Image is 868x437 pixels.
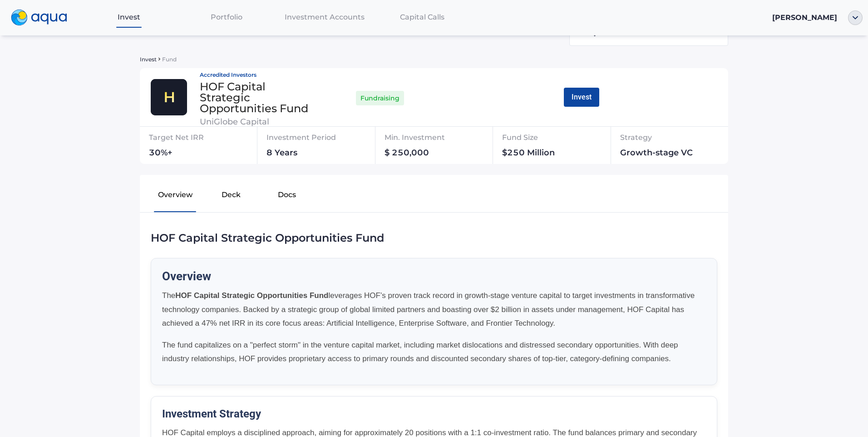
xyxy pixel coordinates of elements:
p: The leverages HOF’s proven track record in growth-stage venture capital to target investments in ... [162,289,706,331]
span: [PERSON_NAME] [772,13,837,22]
div: Growth-stage VC [620,149,735,160]
span: Invest [118,13,140,21]
img: ellipse [848,10,863,25]
div: Min. Investment [385,130,500,149]
button: Docs [259,182,315,211]
div: 8 Years [266,149,381,160]
div: Fundraising [356,89,404,108]
div: Accredited Investors [200,72,316,78]
strong: HOF Capital Strategic Opportunities Fund [175,291,328,300]
img: sidearrow [158,58,160,60]
span: Invest [140,56,157,63]
span: Investment Accounts [285,13,365,21]
span: Portfolio [211,13,242,21]
div: Strategy [620,130,735,149]
div: Target Net IRR [149,130,242,149]
a: Investment Accounts [276,8,374,26]
div: $250 Million [502,149,605,160]
h3: Investment Strategy [162,407,706,421]
a: logo [5,7,80,28]
button: Overview [147,182,203,211]
span: Fund [162,56,177,63]
div: UniGlobe Capital [200,118,316,126]
div: 30%+ [149,149,242,160]
button: Invest [564,88,599,107]
div: $ 250,000 [385,149,500,160]
a: Fund [160,55,177,63]
img: thamesville [151,79,187,115]
a: Capital Calls [373,8,471,26]
div: HOF Capital Strategic Opportunities Fund [151,231,717,245]
span: Capital Calls [400,13,444,21]
div: Fund Size [502,130,605,149]
p: The fund capitalizes on a "perfect storm" in the venture capital market, including market disloca... [162,338,706,366]
div: HOF Capital Strategic Opportunities Fund [200,81,316,114]
a: Invest [80,8,178,26]
h2: Overview [162,269,706,283]
img: logo [11,10,67,26]
div: Investment Period [266,130,381,149]
button: Deck [203,182,259,211]
a: Portfolio [178,8,276,26]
